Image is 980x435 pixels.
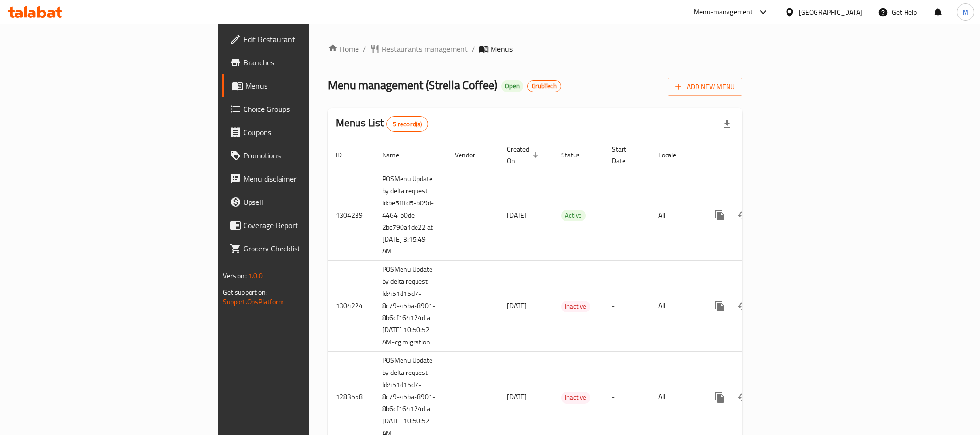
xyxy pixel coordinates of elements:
span: Add New Menu [675,81,735,93]
a: Upsell [222,190,382,214]
span: Menu disclaimer [243,173,374,185]
button: Add New Menu [668,78,742,96]
span: Restaurants management [382,43,468,55]
a: Promotions [222,144,382,167]
div: Menu-management [694,6,753,18]
span: Coverage Report [243,219,374,231]
a: Grocery Checklist [222,237,382,260]
a: Support.OpsPlatform [223,295,284,308]
a: Menu disclaimer [222,167,382,190]
button: more [708,203,731,227]
span: Coupons [243,126,374,138]
span: Created On [507,143,542,167]
button: Change Status [731,386,755,409]
span: Grocery Checklist [243,243,374,254]
span: Inactive [561,392,590,403]
div: Export file [715,112,739,136]
span: Branches [243,57,374,68]
span: [DATE] [507,390,527,403]
span: Get support on: [223,286,267,298]
li: / [472,43,475,55]
span: Locale [658,149,689,161]
span: Menu management ( Strella Coffee ) [328,74,497,96]
a: Coupons [222,121,382,144]
span: Edit Restaurant [243,33,374,45]
a: Branches [222,51,382,74]
span: Inactive [561,301,590,312]
td: All [651,170,700,261]
span: Status [561,149,593,161]
div: Open [501,80,523,92]
button: Change Status [731,295,755,318]
a: Choice Groups [222,97,382,121]
span: Choice Groups [243,103,374,115]
button: Change Status [731,203,755,227]
span: Promotions [243,150,374,161]
span: GrubTech [528,82,561,90]
td: All [651,261,700,352]
div: Total records count [386,116,429,132]
div: [GEOGRAPHIC_DATA] [799,7,862,17]
td: POSMenu Update by delta request Id:be5fffd5-b09d-4464-b0de-2bc790a1de22 at [DATE] 3:15:49 AM [374,170,447,261]
span: [DATE] [507,299,527,312]
div: Inactive [561,301,590,312]
a: Coverage Report [222,214,382,237]
button: more [708,295,731,318]
span: M [963,7,968,17]
span: [DATE] [507,209,527,221]
span: Start Date [612,143,639,167]
th: Actions [700,140,809,170]
a: Edit Restaurant [222,28,382,51]
span: 5 record(s) [387,120,428,129]
a: Menus [222,74,382,97]
span: Menus [490,43,513,55]
td: - [604,261,651,352]
nav: breadcrumb [328,43,742,55]
td: POSMenu Update by delta request Id:451d15d7-8c79-45ba-8901-8b6cf164124d at [DATE] 10:50:52 AM-cg ... [374,261,447,352]
span: Active [561,210,586,221]
span: Vendor [455,149,488,161]
h2: Menus List [336,116,428,132]
a: Restaurants management [370,43,468,55]
span: Open [501,82,523,90]
span: Version: [223,269,247,282]
span: Menus [245,80,374,92]
td: - [604,170,651,261]
span: ID [336,149,354,161]
span: Name [382,149,412,161]
button: more [708,386,731,409]
span: 1.0.0 [248,269,263,282]
span: Upsell [243,196,374,208]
